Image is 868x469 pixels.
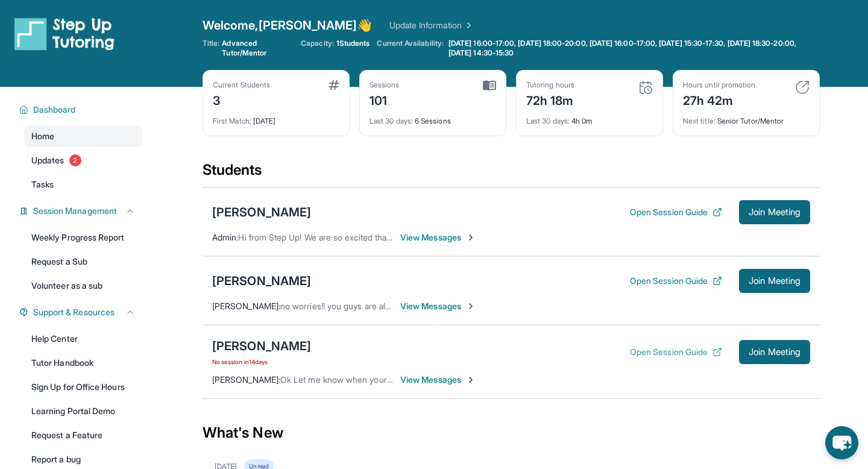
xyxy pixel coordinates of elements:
span: Dashboard [33,104,76,116]
span: Admin : [212,232,238,242]
img: logo [14,17,115,51]
img: Chevron Right [462,19,474,31]
span: Ok Let me know when your ready [280,374,410,385]
img: Chevron-Right [466,375,476,385]
span: View Messages [400,300,476,312]
a: Volunteer as a sub [24,275,142,297]
div: 4h 0m [526,109,653,126]
div: [DATE] [213,109,339,126]
img: card [329,80,339,90]
div: [PERSON_NAME] [212,272,311,289]
span: View Messages [400,374,476,386]
button: Join Meeting [739,269,810,293]
span: Home [31,130,54,142]
span: Updates [31,154,64,166]
button: Join Meeting [739,340,810,364]
button: chat-button [825,426,858,459]
div: 101 [370,90,400,109]
span: [PERSON_NAME] : [212,301,280,311]
div: 6 Sessions [370,109,496,126]
button: Join Meeting [739,200,810,224]
span: 2 [69,154,81,166]
span: no worries!! you guys are all good [280,301,409,311]
div: Tutoring hours [526,80,574,90]
button: Support & Resources [28,306,135,318]
div: Current Students [213,80,270,90]
span: Join Meeting [749,277,800,285]
div: 3 [213,90,270,109]
img: card [795,80,810,95]
span: Last 30 days : [370,116,413,125]
div: What's New [203,406,820,459]
span: First Match : [213,116,251,125]
span: Advanced Tutor/Mentor [222,39,294,58]
span: Capacity: [301,39,334,48]
img: card [638,80,653,95]
span: Current Availability: [377,39,443,58]
div: 27h 42m [683,90,755,109]
span: View Messages [400,231,476,244]
img: card [483,80,496,91]
a: Request a Feature [24,424,142,446]
img: Chevron-Right [466,301,476,311]
button: Session Management [28,205,135,217]
div: Sessions [370,80,400,90]
div: Students [203,160,820,187]
a: Learning Portal Demo [24,400,142,422]
button: Open Session Guide [630,275,722,287]
button: Open Session Guide [630,346,722,358]
span: [PERSON_NAME] : [212,374,280,385]
a: Weekly Progress Report [24,227,142,248]
span: 1 Students [336,39,370,48]
span: Title: [203,39,219,58]
span: Last 30 days : [526,116,570,125]
a: Tutor Handbook [24,352,142,374]
div: Hours until promotion [683,80,755,90]
div: 72h 18m [526,90,574,109]
div: [PERSON_NAME] [212,204,311,221]
a: Sign Up for Office Hours [24,376,142,398]
span: Tasks [31,178,54,190]
div: [PERSON_NAME] [212,338,311,354]
a: Updates2 [24,150,142,171]
span: Welcome, [PERSON_NAME] 👋 [203,17,373,34]
a: Tasks [24,174,142,195]
div: Senior Tutor/Mentor [683,109,810,126]
span: Support & Resources [33,306,115,318]
a: [DATE] 16:00-17:00, [DATE] 18:00-20:00, [DATE] 16:00-17:00, [DATE] 15:30-17:30, [DATE] 18:30-20:0... [446,39,820,58]
span: Next title : [683,116,715,125]
span: Join Meeting [749,348,800,356]
button: Dashboard [28,104,135,116]
a: Request a Sub [24,251,142,272]
span: [DATE] 16:00-17:00, [DATE] 18:00-20:00, [DATE] 16:00-17:00, [DATE] 15:30-17:30, [DATE] 18:30-20:0... [448,39,817,58]
span: No session in 14 days [212,357,311,367]
a: Help Center [24,328,142,350]
a: Update Information [389,19,474,31]
button: Open Session Guide [630,206,722,218]
img: Chevron-Right [466,233,476,242]
a: Home [24,125,142,147]
span: Join Meeting [749,209,800,216]
span: Session Management [33,205,117,217]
